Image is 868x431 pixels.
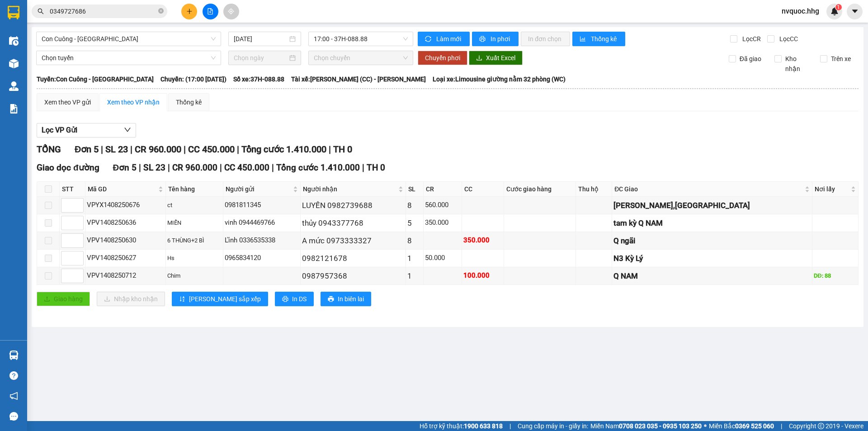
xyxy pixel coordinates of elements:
[425,253,460,264] div: 50.000
[518,421,588,431] span: Cung cấp máy in - giấy in:
[463,235,502,246] div: 350.000
[160,74,226,84] span: Chuyến: (17:00 [DATE])
[37,144,61,155] span: TỔNG
[186,8,193,14] span: plus
[491,34,511,44] span: In phơi
[302,217,405,229] div: thủy 0943377768
[276,162,360,173] span: Tổng cước 1.410.000
[223,4,239,19] button: aim
[851,7,859,15] span: caret-down
[9,371,18,380] span: question-circle
[42,32,216,46] span: Con Cuông - Quảng Ngãi
[362,162,364,173] span: |
[37,162,99,173] span: Giao dọc đường
[124,126,131,133] span: down
[167,218,222,227] div: MIẾN
[418,51,467,65] button: Chuyển phơi
[302,235,405,247] div: A mức 0973333327
[42,124,77,136] span: Lọc VP Gửi
[321,292,371,306] button: printerIn biên lai
[302,199,405,212] div: LUYẾN 0982739688
[85,214,166,232] td: VPV1408250636
[739,34,762,44] span: Lọc CR
[314,32,408,46] span: 17:00 - 37H-088.88
[613,270,811,282] div: Q NAM
[105,144,128,155] span: SL 23
[407,217,422,229] div: 5
[5,20,34,65] img: logo
[328,296,334,303] span: printer
[333,144,352,155] span: TH 0
[462,182,504,197] th: CC
[167,254,222,263] div: Hs
[407,270,422,282] div: 1
[234,34,288,44] input: 14/08/2025
[486,53,515,63] span: Xuất Excel
[9,104,19,114] img: solution-icon
[469,51,523,65] button: downloadXuất Excel
[37,123,136,137] button: Lọc VP Gửi
[225,235,299,246] div: Lĩnh 0336535338
[420,421,503,431] span: Hỗ trợ kỹ thuật:
[272,162,274,173] span: |
[87,235,164,246] div: VPV1408250630
[407,252,422,265] div: 1
[225,218,299,228] div: vinh 0944469766
[8,6,19,19] img: logo-vxr
[736,54,765,64] span: Đã giao
[87,218,164,228] div: VPV1408250636
[302,270,405,282] div: 0987957368
[303,184,397,194] span: Người nhận
[9,59,19,68] img: warehouse-icon
[847,4,863,19] button: caret-down
[436,34,462,44] span: Làm mới
[184,144,186,155] span: |
[418,32,470,46] button: syncLàm mới
[509,421,511,431] span: |
[226,184,291,194] span: Người gửi
[9,412,18,421] span: message
[835,4,842,10] sup: 1
[43,49,117,58] strong: PHIẾU GỬI HÀNG
[591,34,618,44] span: Thống kê
[613,252,811,265] div: N3 Kỳ Lý
[572,32,625,46] button: bar-chartThống kê
[87,253,164,264] div: VPV1408250627
[38,8,44,14] span: search
[143,162,165,173] span: SL 23
[472,32,519,46] button: printerIn phơi
[619,422,702,430] strong: 0708 023 035 - 0935 103 250
[85,197,166,214] td: VPYX1408250676
[782,54,813,74] span: Kho nhận
[126,33,191,43] span: VPCL1408250716
[241,144,326,155] span: Tổng cước 1.410.000
[275,292,314,306] button: printerIn DS
[207,8,213,14] span: file-add
[85,250,166,267] td: VPV1408250627
[774,5,826,17] span: nvquoc.hhg
[50,6,156,16] input: Tìm tên, số ĐT hoặc mã đơn
[37,292,90,306] button: uploadGiao hàng
[176,97,202,107] div: Thống kê
[776,34,799,44] span: Lọc CC
[179,296,185,303] span: sort-ascending
[167,201,222,210] div: ct
[130,144,132,155] span: |
[188,144,235,155] span: CC 450.000
[237,144,239,155] span: |
[225,200,299,211] div: 0981811345
[234,53,288,63] input: Chọn ngày
[75,144,99,155] span: Đơn 5
[9,81,19,91] img: warehouse-icon
[425,218,460,228] div: 350.000
[815,184,849,194] span: Nơi lấy
[233,74,284,84] span: Số xe: 37H-088.88
[38,60,121,74] strong: Hotline : [PHONE_NUMBER] - [PHONE_NUMBER]
[464,422,503,430] strong: 1900 633 818
[367,162,385,173] span: TH 0
[425,36,433,43] span: sync
[580,36,587,43] span: bar-chart
[9,36,19,46] img: warehouse-icon
[814,271,857,280] div: DĐ: 88
[476,55,482,62] span: download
